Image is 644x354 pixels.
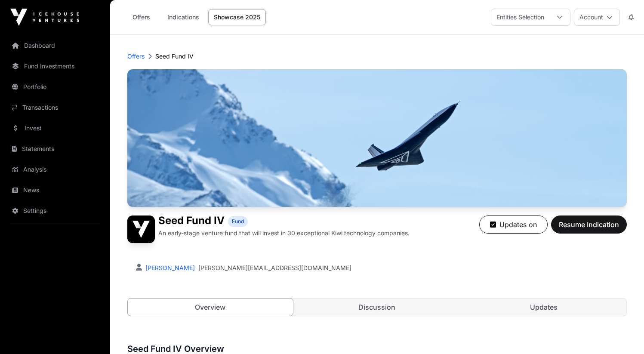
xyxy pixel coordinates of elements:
[128,299,626,316] nav: Tabs
[198,264,351,272] a: [PERSON_NAME][EMAIL_ADDRESS][DOMAIN_NAME]
[7,98,103,117] a: Transactions
[127,215,155,243] img: Seed Fund IV
[124,9,158,25] a: Offers
[158,229,410,237] p: An early-stage venture fund that will invest in 30 exceptional Kiwi technology companies.
[7,160,103,179] a: Analysis
[7,119,103,138] a: Invest
[559,219,619,230] span: Resume Indication
[295,299,460,316] a: Discussion
[155,52,194,61] p: Seed Fund IV
[551,215,627,234] button: Resume Indication
[208,9,266,25] a: Showcase 2025
[491,9,549,25] div: Entities Selection
[574,9,620,26] button: Account
[232,218,244,225] span: Fund
[7,181,103,200] a: News
[10,9,79,26] img: Icehouse Ventures Logo
[162,9,205,25] a: Indications
[551,224,627,233] a: Resume Indication
[7,139,103,158] a: Statements
[7,36,103,55] a: Dashboard
[461,299,626,316] a: Updates
[601,313,644,354] iframe: Chat Widget
[127,52,145,61] a: Offers
[7,57,103,76] a: Fund Investments
[144,264,195,271] a: [PERSON_NAME]
[7,201,103,220] a: Settings
[127,69,627,207] img: Seed Fund IV
[158,215,225,227] h1: Seed Fund IV
[479,215,548,234] button: Updates on
[127,298,293,316] a: Overview
[7,77,103,96] a: Portfolio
